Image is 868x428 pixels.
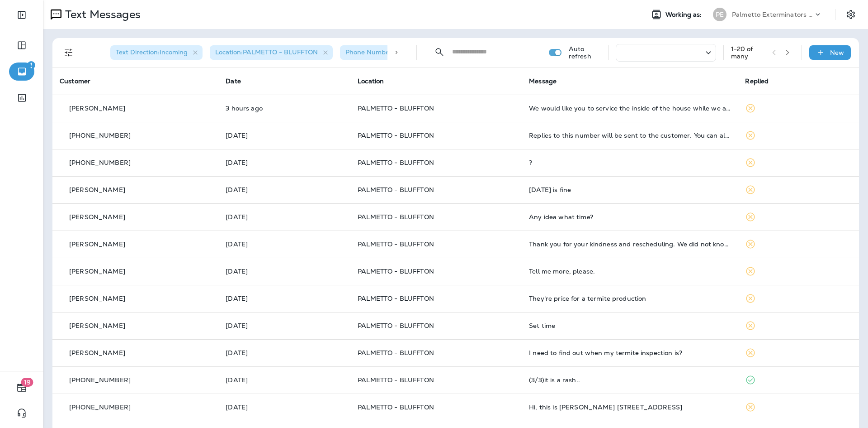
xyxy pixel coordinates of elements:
p: [PHONE_NUMBER] [69,132,131,139]
p: Sep 9, 2025 04:32 PM [226,240,343,248]
p: Sep 11, 2025 03:49 PM [226,132,343,139]
p: [PHONE_NUMBER] [69,376,131,384]
p: Auto refresh [569,45,601,60]
span: PALMETTO - BLUFFTON [358,322,434,330]
div: ? [529,159,731,166]
span: Location : PALMETTO - BLUFFTON [215,48,318,56]
p: [PERSON_NAME] [69,295,125,302]
p: [PHONE_NUMBER] [69,404,131,411]
button: Settings [843,6,859,23]
span: PALMETTO - BLUFFTON [358,159,434,167]
p: Sep 8, 2025 12:37 PM [226,404,343,411]
p: Palmetto Exterminators LLC [732,11,813,18]
p: Sep 9, 2025 12:31 PM [226,295,343,302]
div: Any idea what time? [529,213,731,221]
span: 19 [21,378,33,387]
span: PALMETTO - BLUFFTON [358,240,434,248]
p: [PERSON_NAME] [69,186,125,193]
div: Replies to this number will be sent to the customer. You can also choose to call the customer thr... [529,132,731,139]
p: [PERSON_NAME] [69,240,125,248]
div: Tell me more, please. [529,268,731,275]
span: Customer [60,77,90,85]
span: PALMETTO - BLUFFTON [358,267,434,275]
span: PALMETTO - BLUFFTON [358,131,434,139]
p: [PERSON_NAME] [69,322,125,329]
div: 1 - 20 of many [731,45,765,60]
div: We would like you to service the inside of the house while we are there any day between now and t... [529,105,731,112]
div: Location:PALMETTO - BLUFFTON [210,45,333,60]
span: Replied [745,77,769,85]
p: Sep 9, 2025 12:05 PM [226,349,343,356]
span: PALMETTO - BLUFFTON [358,403,434,411]
span: PALMETTO - BLUFFTON [358,349,434,357]
p: New [830,49,844,56]
div: Hi, this is Patty Cooper 9 East Summerton Drive, Bluffton [529,404,731,411]
p: [PERSON_NAME] [69,105,125,112]
div: They're price for a termite production [529,295,731,302]
button: Expand Sidebar [9,6,34,24]
span: PALMETTO - BLUFFTON [358,104,434,112]
div: Text Direction:Incoming [110,45,203,60]
span: PALMETTO - BLUFFTON [358,376,434,384]
p: Sep 9, 2025 12:10 PM [226,322,343,329]
p: [PHONE_NUMBER] [69,159,131,166]
button: Collapse Search [430,43,448,61]
p: Text Messages [61,8,141,21]
button: Filters [60,43,78,62]
div: (3/3)it is a rash.. [529,376,731,384]
div: Thank you for your kindness and rescheduling. We did not know the vendors were going to be here t... [529,240,731,248]
span: Date [226,77,241,85]
p: [PERSON_NAME] [69,213,125,221]
p: Sep 9, 2025 10:12 AM [226,376,343,384]
p: [PERSON_NAME] [69,349,125,356]
span: PALMETTO - BLUFFTON [358,186,434,194]
span: PALMETTO - BLUFFTON [358,294,434,303]
div: Set time [529,322,731,329]
div: I need to find out when my termite inspection is? [529,349,731,356]
button: 19 [9,379,34,397]
span: PALMETTO - BLUFFTON [358,213,434,221]
span: Location [358,77,384,85]
p: Sep 10, 2025 10:41 AM [226,213,343,221]
div: PE [713,8,726,21]
span: Phone Number : Palmetto Bluffton [345,48,449,56]
p: Sep 9, 2025 12:39 PM [226,268,343,275]
p: [PERSON_NAME] [69,268,125,275]
p: Sep 10, 2025 05:06 PM [226,186,343,193]
div: Phone Number:Palmetto Bluffton [340,45,464,60]
span: Working as: [665,11,704,19]
div: Friday is fine [529,186,731,193]
p: Sep 11, 2025 01:43 PM [226,159,343,166]
span: Text Direction : Incoming [116,48,188,56]
p: Sep 15, 2025 07:39 AM [226,105,343,112]
span: Message [529,77,557,85]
